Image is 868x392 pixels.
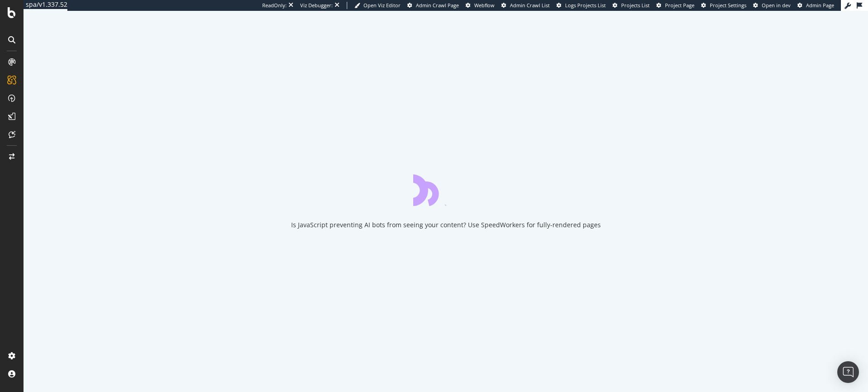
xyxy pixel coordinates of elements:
span: Project Settings [710,2,746,9]
span: Webflow [474,2,495,9]
a: Project Settings [701,2,746,9]
span: Projects List [621,2,650,9]
span: Open in dev [762,2,791,9]
div: ReadOnly: [262,2,287,9]
span: Open Viz Editor [363,2,401,9]
a: Projects List [613,2,650,9]
a: Open Viz Editor [354,2,401,9]
span: Logs Projects List [565,2,606,9]
a: Open in dev [753,2,791,9]
span: Project Page [665,2,694,9]
div: animation [413,173,478,206]
a: Admin Crawl Page [407,2,459,9]
a: Admin Crawl List [501,2,550,9]
a: Admin Page [797,2,834,9]
span: Admin Crawl List [510,2,550,9]
a: Webflow [466,2,495,9]
div: Is JavaScript preventing AI bots from seeing your content? Use SpeedWorkers for fully-rendered pages [291,220,601,229]
span: Admin Crawl Page [416,2,459,9]
a: Project Page [656,2,694,9]
div: Viz Debugger: [300,2,333,9]
div: Open Intercom Messenger [837,361,859,383]
span: Admin Page [806,2,834,9]
a: Logs Projects List [557,2,606,9]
